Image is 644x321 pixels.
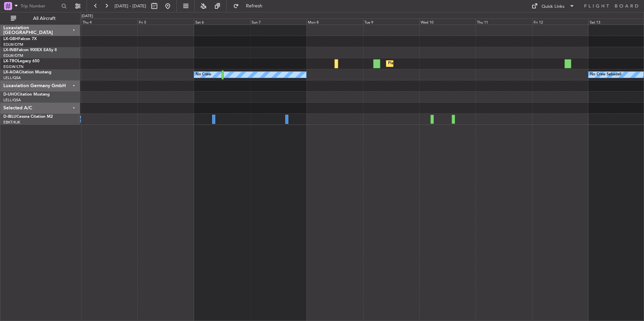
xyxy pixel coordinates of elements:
input: Trip Number [21,1,59,11]
a: LELL/QSA [3,75,21,80]
span: D-IJHO [3,93,17,97]
a: LX-TROLegacy 650 [3,59,39,63]
div: Sun 7 [250,19,307,25]
a: LELL/QSA [3,98,21,103]
span: LX-GBH [3,37,18,41]
div: No Crew Sabadell [590,70,621,80]
span: LX-TRO [3,59,18,63]
button: Quick Links [528,1,578,11]
a: LX-INBFalcon 900EX EASy II [3,48,57,52]
button: All Aircraft [7,13,73,24]
a: EBKT/KJK [3,120,20,125]
span: [DATE] - [DATE] [115,3,146,9]
a: D-IBLUCessna Citation M2 [3,115,53,119]
div: Planned Maint Dusseldorf [388,59,432,69]
div: Thu 4 [81,19,137,25]
div: Thu 11 [476,19,532,25]
div: Tue 9 [363,19,419,25]
span: LX-INB [3,48,17,52]
div: Sat 6 [194,19,250,25]
a: EDLW/DTM [3,53,23,58]
a: LX-AOACitation Mustang [3,70,52,74]
div: [DATE] [82,13,93,19]
a: EDLW/DTM [3,42,23,47]
span: LX-AOA [3,70,19,74]
a: EGGW/LTN [3,64,24,69]
div: Mon 8 [307,19,363,25]
div: Fri 12 [532,19,588,25]
div: Quick Links [542,3,565,10]
span: Refresh [240,4,268,8]
a: D-IJHOCitation Mustang [3,93,50,97]
span: All Aircraft [18,16,71,21]
div: Wed 10 [419,19,476,25]
button: Refresh [230,1,270,11]
a: LX-GBHFalcon 7X [3,37,37,41]
div: No Crew [196,70,211,80]
span: D-IBLU [3,115,17,119]
div: Fri 5 [137,19,194,25]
